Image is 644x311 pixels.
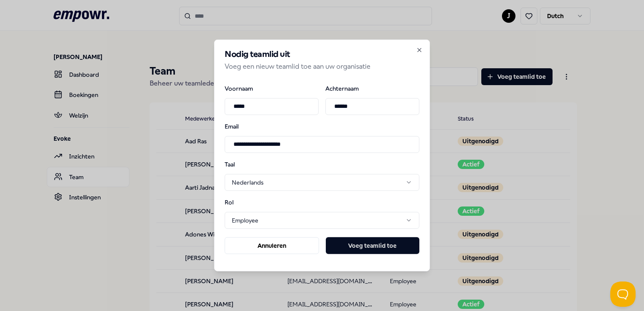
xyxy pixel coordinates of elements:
[225,85,319,91] label: Voornaam
[225,123,419,129] label: Email
[225,199,268,205] label: Rol
[225,161,268,167] label: Taal
[326,237,419,254] button: Voeg teamlid toe
[225,50,419,59] h2: Nodig teamlid uit
[225,61,419,72] p: Voeg een nieuw teamlid toe aan uw organisatie
[225,237,319,254] button: Annuleren
[325,85,419,91] label: Achternaam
